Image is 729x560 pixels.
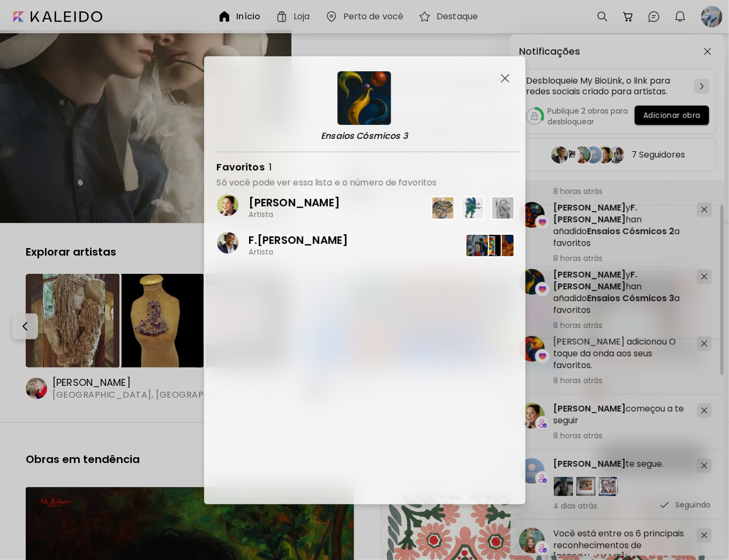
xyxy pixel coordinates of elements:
img: 174444 [461,196,485,220]
p: Ensaios Cósmicos 3 [321,131,408,141]
img: 174390 [431,196,455,220]
button: Close [498,71,512,85]
img: 117370 [478,234,502,257]
p: Artista [249,247,274,257]
a: thumbnailEnsaios Cósmicos 3 [334,71,403,152]
img: 116262 [491,234,515,257]
img: Close [501,74,509,83]
h4: Favoritos [217,161,265,174]
img: thumbnail [337,71,391,125]
img: 174445 [491,196,515,220]
h4: Só você pode ver essa lista e o número de favoritos [217,177,507,189]
a: [PERSON_NAME]Artista174390174444174445 [217,189,525,226]
p: F.[PERSON_NAME] [249,233,349,247]
p: Artista [249,210,274,219]
img: 116265 [465,234,489,257]
a: F.[PERSON_NAME]Artista116265117370116262 [217,226,525,264]
p: [PERSON_NAME] [249,196,340,210]
h4: 1 [269,161,272,177]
